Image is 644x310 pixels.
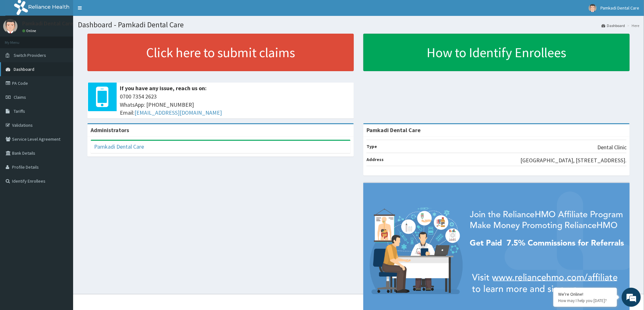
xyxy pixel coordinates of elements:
a: [EMAIL_ADDRESS][DOMAIN_NAME] [134,109,222,116]
b: Administrators [91,126,129,134]
b: Type [367,144,377,149]
span: Dashboard [14,66,34,72]
span: Claims [14,94,26,100]
b: If you have any issue, reach us on: [120,84,207,92]
a: Online [22,29,38,33]
p: How may I help you today? [558,298,612,303]
img: User Image [3,19,17,33]
span: Switch Providers [14,52,46,58]
p: Pamkadi Dental Care [22,21,73,26]
li: Here [626,23,639,28]
a: Dashboard [601,23,625,28]
strong: Pamkadi Dental Care [367,126,421,134]
span: 0700 7354 2623 WhatsApp: [PHONE_NUMBER] Email: [120,92,351,117]
a: How to Identify Enrollees [363,34,630,71]
a: Pamkadi Dental Care [94,143,144,150]
h1: Dashboard - Pamkadi Dental Care [78,21,639,29]
a: Click here to submit claims [87,34,354,71]
p: Dental Clinic [597,143,627,152]
p: [GEOGRAPHIC_DATA], [STREET_ADDRESS]. [520,156,627,165]
b: Address [367,157,384,162]
span: Tariffs [14,108,25,114]
img: User Image [589,4,597,12]
span: Pamkadi Dental Care [600,5,639,11]
div: We're Online! [558,291,612,297]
